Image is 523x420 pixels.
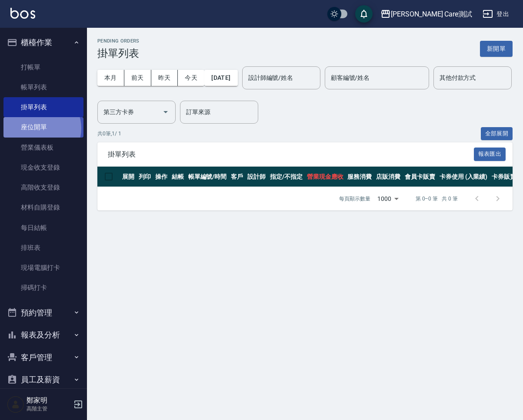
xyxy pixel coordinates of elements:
a: 帳單列表 [3,77,83,97]
a: 材料自購登錄 [3,197,83,217]
a: 座位開單 [3,117,83,137]
th: 指定/不指定 [268,167,305,187]
button: 今天 [178,70,204,86]
a: 現金收支登錄 [3,157,83,177]
th: 卡券使用 (入業績) [437,167,490,187]
button: [PERSON_NAME] Care測試 [377,5,476,23]
th: 帳單編號/時間 [186,167,229,187]
th: 操作 [153,167,170,187]
button: 櫃檯作業 [3,31,83,54]
p: 共 0 筆, 1 / 1 [97,130,121,138]
img: Logo [10,8,35,19]
button: [DATE] [204,70,237,86]
button: 客戶管理 [3,346,83,369]
button: 昨天 [151,70,178,86]
th: 服務消費 [345,167,374,187]
button: save [355,5,373,23]
p: 第 0–0 筆 共 0 筆 [416,195,458,203]
th: 結帳 [170,167,186,187]
th: 展開 [120,167,137,187]
th: 營業現金應收 [305,167,346,187]
a: 現場電腦打卡 [3,258,83,278]
button: 前天 [124,70,151,86]
a: 營業儀表板 [3,138,83,157]
th: 列印 [137,167,153,187]
button: 本月 [97,70,124,86]
a: 新開單 [480,44,513,52]
button: 登出 [479,6,513,22]
p: 高階主管 [27,405,71,413]
a: 排班表 [3,238,83,258]
img: Person [7,396,24,413]
h3: 掛單列表 [97,47,140,59]
th: 店販消費 [374,167,403,187]
a: 高階收支登錄 [3,177,83,197]
button: 報表及分析 [3,324,83,346]
a: 報表匯出 [474,150,506,158]
h2: Pending Orders [97,38,140,44]
a: 掃碼打卡 [3,278,83,298]
button: 預約管理 [3,302,83,324]
th: 設計師 [245,167,268,187]
div: [PERSON_NAME] Care測試 [391,9,472,20]
button: 新開單 [480,41,513,57]
div: 1000 [374,187,402,210]
span: 掛單列表 [108,150,474,159]
h5: 鄭家明 [27,396,71,405]
button: 報表匯出 [474,148,506,161]
button: 全部展開 [481,127,513,141]
button: Open [159,105,173,119]
p: 每頁顯示數量 [339,195,370,203]
button: 員工及薪資 [3,368,83,391]
a: 打帳單 [3,57,83,77]
a: 每日結帳 [3,218,83,238]
th: 會員卡販賣 [403,167,437,187]
th: 客戶 [229,167,245,187]
a: 掛單列表 [3,97,83,117]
